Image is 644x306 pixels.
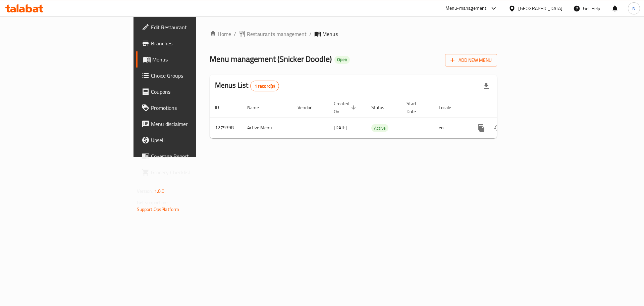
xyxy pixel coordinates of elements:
[407,99,425,116] span: Start Date
[137,187,153,195] span: Version:
[136,132,241,148] a: Upsell
[215,80,279,91] h2: Menus List
[136,68,241,84] a: Choice Groups
[210,51,332,67] span: Menu management ( Snicker Doodle )
[136,116,241,132] a: Menu disclaimer
[137,205,179,214] a: Support.OpsPlatform
[136,84,241,100] a: Coupons
[136,19,241,35] a: Edit Restaurant
[334,57,350,62] span: Open
[371,124,388,132] span: Active
[468,97,543,118] th: Actions
[151,104,236,112] span: Promotions
[136,51,241,68] a: Menus
[137,198,168,207] span: Get support on:
[478,78,494,94] div: Export file
[215,103,228,112] span: ID
[445,54,497,67] button: Add New Menu
[298,103,320,112] span: Vendor
[151,168,236,176] span: Grocery Checklist
[473,120,489,136] button: more
[210,97,543,138] table: enhanced table
[151,23,236,31] span: Edit Restaurant
[151,39,236,47] span: Branches
[371,103,393,112] span: Status
[450,56,492,64] span: Add New Menu
[136,100,241,116] a: Promotions
[632,5,635,12] span: N
[445,4,487,12] div: Menu-management
[371,124,388,132] div: Active
[250,81,279,91] div: Total records count
[136,164,241,180] a: Grocery Checklist
[151,120,236,128] span: Menu disclaimer
[489,120,505,136] button: Change Status
[152,55,236,63] span: Menus
[334,123,347,132] span: [DATE]
[439,103,460,112] span: Locale
[518,5,562,12] div: [GEOGRAPHIC_DATA]
[151,72,236,80] span: Choice Groups
[251,83,279,89] span: 1 record(s)
[151,88,236,96] span: Coupons
[136,35,241,51] a: Branches
[247,103,268,112] span: Name
[210,30,497,38] nav: breadcrumb
[433,118,468,138] td: en
[136,148,241,164] a: Coverage Report
[334,99,358,116] span: Created On
[242,118,292,138] td: Active Menu
[151,136,236,144] span: Upsell
[247,30,307,38] span: Restaurants management
[151,152,236,160] span: Coverage Report
[239,30,307,38] a: Restaurants management
[401,118,433,138] td: -
[309,30,312,38] li: /
[322,30,338,38] span: Menus
[154,187,165,195] span: 1.0.0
